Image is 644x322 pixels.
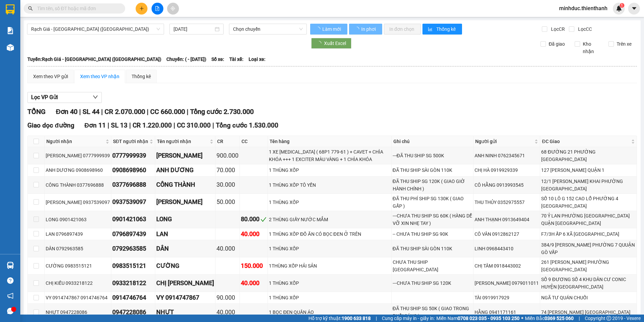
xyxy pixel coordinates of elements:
[216,244,238,253] div: 40.000
[111,194,155,211] td: 0937539097
[156,293,214,302] div: VY 0914747867
[269,262,390,270] div: 1THÙNG XỐP HẢI SẢN
[83,108,99,116] span: SL 44
[541,308,636,316] div: 74 [PERSON_NAME] [GEOGRAPHIC_DATA]
[393,279,473,287] div: ---CHƯA THU SHIP SG 120K
[112,229,154,239] div: 0796897439
[7,44,14,51] img: warehouse-icon
[156,244,214,253] div: DÂN
[156,165,214,175] div: ANH DƯƠNG
[241,214,267,224] div: 80.000
[376,315,377,322] span: |
[216,197,238,207] div: 50.000
[521,317,523,320] span: ⚪️
[111,240,155,257] td: 0792963585
[7,277,14,284] span: question-circle
[112,180,154,189] div: 0377696888
[541,212,636,227] div: 70 Ỷ LAN PHƯỜNG [GEOGRAPHIC_DATA] QUẬN [GEOGRAPHIC_DATA]
[241,278,267,288] div: 40.000
[136,3,147,15] button: plus
[382,315,435,322] span: Cung cấp máy in - giấy in:
[269,216,390,223] div: 2 THÙNG GIẤY NƯỚC MẮM
[93,94,98,100] span: down
[322,25,342,33] span: Làm mới
[216,307,238,317] div: 40.000
[212,121,214,129] span: |
[6,4,15,15] img: logo-vxr
[475,152,539,159] div: ANH NINH 0762345671
[541,241,636,256] div: 384/9 [PERSON_NAME] PHƯỜNG 7 QUUẬN GÒ VẤP
[316,27,321,31] span: loading
[156,278,214,288] div: CHỊ [PERSON_NAME]
[393,258,473,273] div: CHƯA THU SHIP [GEOGRAPHIC_DATA]
[152,3,163,15] button: file-add
[111,121,128,129] span: SL 13
[112,151,154,160] div: 0777999939
[628,3,640,15] button: caret-down
[621,3,623,8] span: 1
[475,181,539,189] div: CÔ HẰNG 0913993545
[269,230,390,238] div: 1 THÙNG XỐP ĐỒ ĂN CÓ BỌC ĐEN Ở TRÊN
[525,315,574,322] span: Miền Bắc
[475,138,533,145] span: Người gửi
[139,6,144,11] span: plus
[620,3,624,8] sup: 1
[606,316,611,321] span: copyright
[105,108,145,116] span: CR 2.070.000
[27,92,102,103] button: Lọc VP Gửi
[216,165,238,175] div: 70.000
[177,121,211,129] span: CC 310.000
[129,121,131,129] span: |
[475,216,539,223] div: ANH THẠNH 0913649404
[393,305,473,320] div: ĐÃ THU SHIP SG 50K ( GIAO TRONG BUỔI SÁNG )
[580,40,603,55] span: Kho nhận
[166,55,206,63] span: Chuyến: ( - [DATE])
[475,279,539,287] div: [PERSON_NAME] 0979011011
[46,294,110,301] div: VY 0914747867 0914746764
[111,228,155,240] td: 0796897439
[46,152,110,159] div: [PERSON_NAME] 0777999939
[241,229,267,239] div: 40.000
[155,164,215,176] td: ANH DƯƠNG
[393,166,473,174] div: ĐÃ THU SHIP SÀI GÒN 110K
[436,25,457,33] span: Thống kê
[268,136,391,147] th: Tên hàng
[156,307,214,317] div: NHỰT
[111,292,155,304] td: 0914746764
[614,40,634,48] span: Trên xe
[269,294,390,301] div: 1 THÙNG XỐP
[475,262,539,270] div: CHỊ TÂM 0918443002
[112,197,154,207] div: 0937539097
[111,164,155,176] td: 0908698960
[112,214,154,224] div: 0901421063
[216,151,238,160] div: 900.000
[85,121,106,129] span: Đơn 11
[56,108,77,116] span: Đơn 40
[27,56,161,62] b: Tuyến: Rạch Giá - [GEOGRAPHIC_DATA] ([GEOGRAPHIC_DATA])
[546,40,568,48] span: Đã giao
[133,121,172,129] span: CR 1.220.000
[458,316,520,321] strong: 0708 023 035 - 0935 103 250
[240,136,268,147] th: CC
[631,5,637,11] span: caret-down
[545,316,574,321] strong: 0369 525 060
[113,138,148,145] span: SĐT người nhận
[393,212,473,227] div: ---CHƯA THU SHIP SG 60K ( HÀNG DỂ VỠ XIN NHẸ TAY )
[190,108,254,116] span: Tổng cước 2.730.000
[349,24,382,34] button: In phơi
[541,178,636,192] div: 12/1 [PERSON_NAME] KHAI PHƯỜNG [GEOGRAPHIC_DATA]
[269,181,390,189] div: 1 THÙNG XỐP TÔ YẾN
[269,166,390,174] div: 1 THÙNG XỐP
[155,194,215,211] td: BẢO THIỆN
[156,214,214,224] div: LONG
[361,25,377,33] span: In phơi
[150,108,185,116] span: CC 660.000
[216,293,238,302] div: 90.000
[311,38,351,49] button: Xuất Excel
[211,55,224,63] span: Số xe:
[579,315,580,322] span: |
[111,304,155,321] td: 0947228086
[46,262,110,270] div: CƯỜNG 0983515121
[46,245,110,252] div: DÂN 0792963585
[155,228,215,240] td: LAN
